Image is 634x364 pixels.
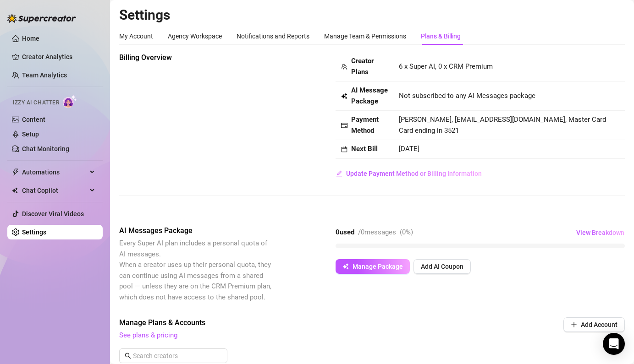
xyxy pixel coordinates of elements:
button: Update Payment Method or Billing Information [336,166,482,181]
a: Content [22,116,45,123]
span: search [125,353,131,359]
a: Settings [22,228,46,236]
span: Chat Copilot [22,183,87,198]
img: Chat Copilot [12,187,18,194]
span: / 0 messages [358,228,396,236]
strong: AI Message Package [351,86,388,105]
strong: Next Bill [351,145,378,153]
a: Discover Viral Videos [22,210,84,217]
span: Add AI Coupon [421,263,463,270]
span: [PERSON_NAME], [EMAIL_ADDRESS][DOMAIN_NAME], Master Card Card ending in 3521 [399,115,606,135]
strong: Creator Plans [351,57,374,76]
span: Every Super AI plan includes a personal quota of AI messages. When a creator uses up their person... [119,239,271,301]
div: Plans & Billing [421,31,461,41]
span: 6 x Super AI, 0 x CRM Premium [399,62,493,71]
span: credit-card [341,122,347,129]
a: Team Analytics [22,71,67,79]
a: Chat Monitoring [22,145,69,152]
a: Creator Analytics [22,49,95,64]
img: AI Chatter [63,95,77,108]
div: My Account [119,31,153,41]
span: Manage Plans & Accounts [119,317,501,328]
a: See plans & pricing [119,331,177,339]
a: Home [22,35,39,42]
span: Add Account [581,321,617,328]
span: Automations [22,165,87,179]
span: Billing Overview [119,52,273,63]
span: team [341,64,347,70]
button: Manage Package [336,259,410,274]
div: Manage Team & Permissions [324,31,406,41]
div: Open Intercom Messenger [603,333,625,355]
button: Add AI Coupon [413,259,471,274]
span: Update Payment Method or Billing Information [346,170,482,177]
button: View Breakdown [576,225,625,240]
span: Not subscribed to any AI Messages package [399,91,535,102]
button: Add Account [563,317,625,332]
strong: 0 used [336,228,354,236]
span: plus [571,321,577,328]
span: calendar [341,146,347,152]
span: Izzy AI Chatter [13,98,59,107]
div: Notifications and Reports [237,31,309,41]
span: ( 0 %) [400,228,413,236]
img: logo-BBDzfeDw.svg [7,14,76,23]
a: Setup [22,130,39,138]
input: Search creators [133,351,215,361]
span: AI Messages Package [119,225,273,236]
span: thunderbolt [12,168,19,176]
span: View Breakdown [576,229,624,236]
span: Manage Package [353,263,403,270]
span: edit [336,170,342,177]
h2: Settings [119,6,625,24]
span: [DATE] [399,145,419,153]
strong: Payment Method [351,115,379,135]
div: Agency Workspace [168,31,222,41]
